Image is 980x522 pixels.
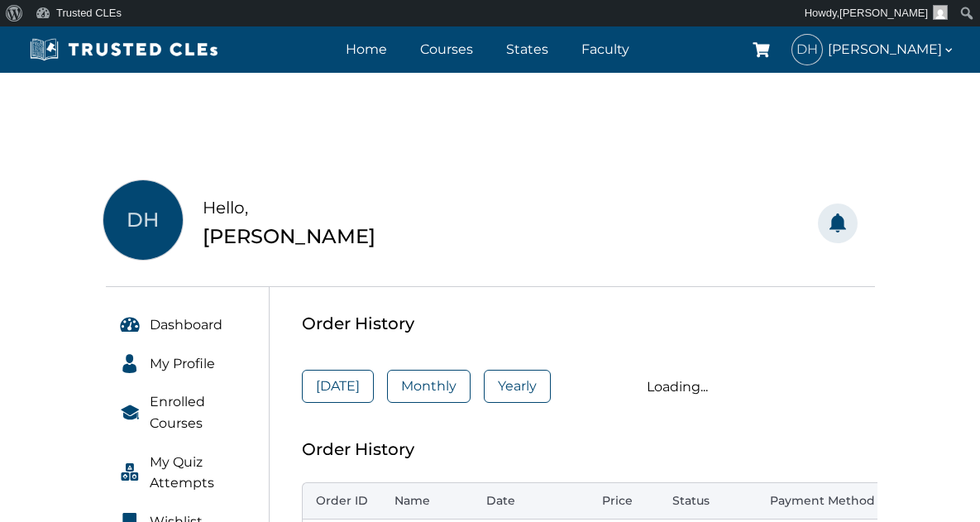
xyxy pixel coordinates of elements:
div: Order History [302,310,877,337]
span: Enrolled Courses [150,391,253,433]
span: DH [792,35,822,65]
div: Loading... [647,376,877,398]
th: Status [659,482,757,520]
th: Order ID [302,482,381,520]
span: My Quiz Attempts [150,452,253,494]
th: Price [589,482,659,520]
span: Dashboard [150,314,222,336]
a: Home [342,37,391,61]
span: [PERSON_NAME] [828,38,955,60]
div: Hello, [203,194,375,221]
a: [DATE] [302,370,374,403]
a: Dashboard [103,308,270,342]
a: Faculty [577,37,633,61]
a: Enrolled Courses [103,385,270,440]
span: My Profile [150,353,215,375]
div: [PERSON_NAME] [203,221,375,252]
span: [PERSON_NAME] [839,7,928,19]
a: My Quiz Attempts [103,445,270,500]
th: Payment Method [757,482,888,520]
span: DH [103,180,183,260]
div: Order History [302,436,877,462]
a: Yearly [484,370,551,403]
img: Trusted CLEs [25,37,222,62]
a: Courses [416,37,477,61]
a: States [502,37,552,61]
th: Date [473,482,589,520]
a: My Profile [103,347,270,381]
a: Monthly [387,370,471,403]
th: Name [381,482,473,520]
